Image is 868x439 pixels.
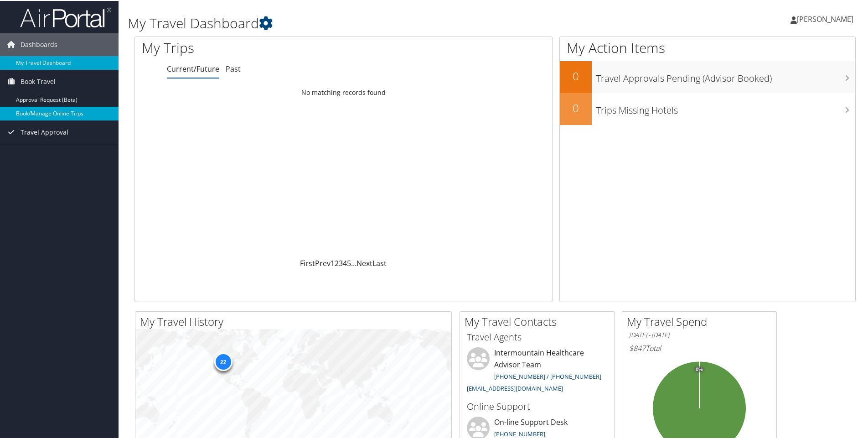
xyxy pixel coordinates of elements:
[339,257,343,267] a: 3
[696,366,703,371] tspan: 0%
[214,351,232,370] div: 22
[331,257,335,267] a: 1
[347,257,351,267] a: 5
[315,257,331,267] a: Prev
[465,313,614,329] h2: My Travel Contacts
[226,63,241,73] a: Past
[467,383,563,392] a: [EMAIL_ADDRESS][DOMAIN_NAME]
[142,37,372,57] h1: My Trips
[372,257,387,267] a: Last
[20,6,111,27] img: airportal-logo.png
[560,37,855,57] h1: My Action Items
[560,68,592,83] h2: 0
[21,120,68,143] span: Travel Approval
[596,99,855,116] h3: Trips Missing Hotels
[351,257,356,267] span: …
[627,313,776,329] h2: My Travel Spend
[467,399,607,412] h3: Online Support
[797,13,853,23] span: [PERSON_NAME]
[335,257,339,267] a: 2
[135,84,552,100] td: No matching records found
[560,92,855,124] a: 0Trips Missing Hotels
[629,342,646,352] span: $847
[629,330,770,339] h6: [DATE] - [DATE]
[560,60,855,92] a: 0Travel Approvals Pending (Advisor Booked)
[467,330,607,343] h3: Travel Agents
[343,257,347,267] a: 4
[560,99,592,115] h2: 0
[356,257,372,267] a: Next
[167,63,219,73] a: Current/Future
[494,371,601,380] a: [PHONE_NUMBER] / [PHONE_NUMBER]
[494,429,545,437] a: [PHONE_NUMBER]
[300,257,315,267] a: First
[128,13,618,32] h1: My Travel Dashboard
[596,67,855,84] h3: Travel Approvals Pending (Advisor Booked)
[462,346,612,395] li: Intermountain Healthcare Advisor Team
[21,69,56,92] span: Book Travel
[21,32,57,55] span: Dashboards
[629,342,770,352] h6: Total
[140,313,451,329] h2: My Travel History
[790,5,863,32] a: [PERSON_NAME]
